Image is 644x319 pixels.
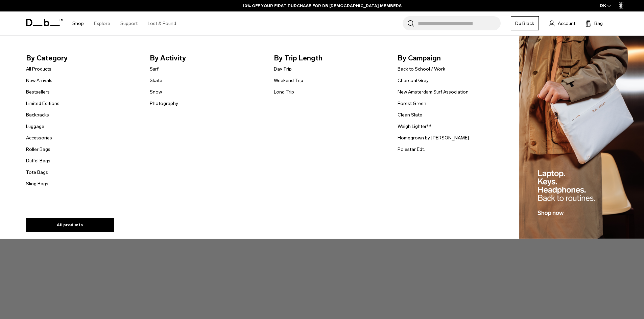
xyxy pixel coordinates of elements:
a: All Products [26,65,51,73]
a: Accessories [26,134,52,141]
a: Explore [94,11,110,35]
a: Lost & Found [148,11,176,35]
span: Bag [594,20,603,27]
a: Forest Green [398,100,426,107]
span: By Activity [150,53,263,63]
a: Surf [150,65,159,73]
a: Weigh Lighter™ [398,123,431,130]
button: Bag [586,19,603,27]
a: Backpacks [26,111,49,118]
a: Sling Bags [26,180,48,187]
nav: Main Navigation [67,11,181,35]
span: By Category [26,53,139,63]
a: Db Black [511,16,539,30]
a: Day Trip [274,65,292,73]
a: Photography [150,100,178,107]
a: Duffel Bags [26,157,50,164]
a: 10% OFF YOUR FIRST PURCHASE FOR DB [DEMOGRAPHIC_DATA] MEMBERS [243,3,402,9]
a: Support [120,11,138,35]
a: New Amsterdam Surf Association [398,88,469,96]
a: Tote Bags [26,169,48,176]
a: Charcoal Grey [398,77,429,84]
a: Snow [150,88,162,96]
a: Back to School / Work [398,65,445,73]
a: Bestsellers [26,88,50,96]
span: By Trip Length [274,53,387,63]
a: Account [549,19,575,27]
a: Luggage [26,123,44,130]
a: Skate [150,77,162,84]
span: By Campaign [398,53,511,63]
span: Account [558,20,575,27]
a: Shop [72,11,84,35]
a: Limited Editions [26,100,59,107]
a: Homegrown by [PERSON_NAME] [398,134,469,141]
a: Weekend Trip [274,77,303,84]
a: Roller Bags [26,146,50,153]
a: New Arrivals [26,77,52,84]
a: All products [26,218,114,232]
a: Polestar Edt. [398,146,425,153]
a: Long Trip [274,88,294,96]
a: Clean Slate [398,111,422,118]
